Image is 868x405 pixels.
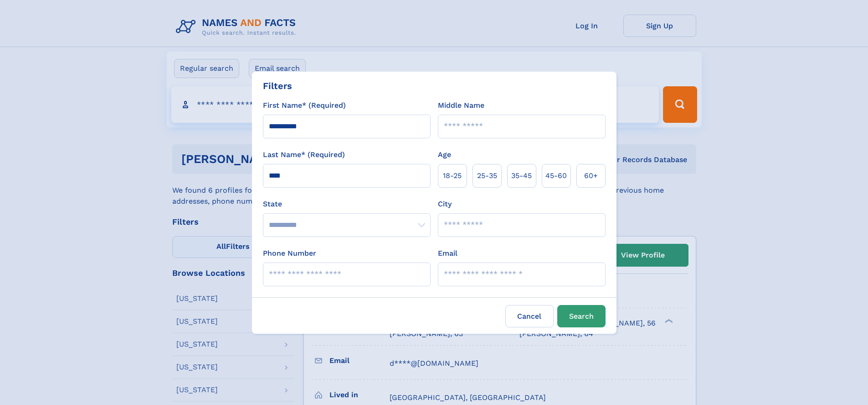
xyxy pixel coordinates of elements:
[438,149,451,160] label: Age
[477,170,497,181] span: 25‑35
[557,305,606,327] button: Search
[263,248,316,259] label: Phone Number
[263,100,346,111] label: First Name* (Required)
[263,149,345,160] label: Last Name* (Required)
[438,100,484,111] label: Middle Name
[584,170,598,181] span: 60+
[545,170,567,181] span: 45‑60
[438,248,457,259] label: Email
[511,170,532,181] span: 35‑45
[263,199,431,210] label: State
[505,305,554,327] label: Cancel
[438,199,452,210] label: City
[443,170,462,181] span: 18‑25
[263,79,292,93] div: Filters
